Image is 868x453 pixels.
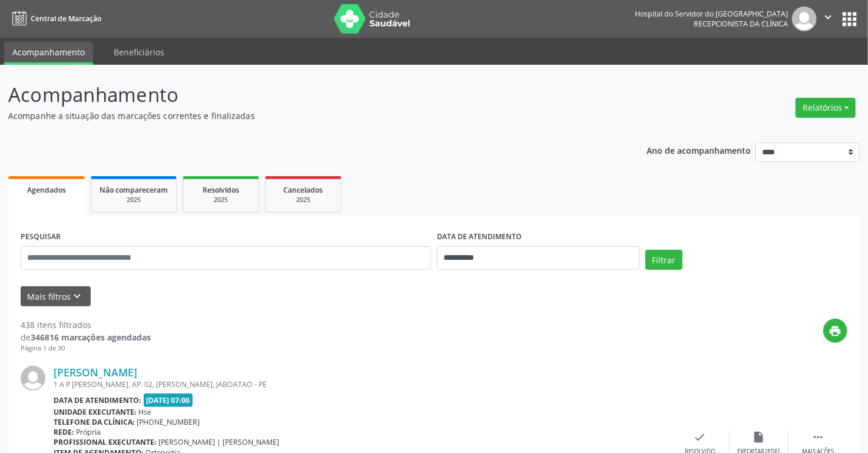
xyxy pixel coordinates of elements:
div: Hospital do Servidor do [GEOGRAPHIC_DATA] [635,9,788,19]
div: de [21,331,151,343]
i:  [821,11,834,24]
a: [PERSON_NAME] [54,366,137,379]
b: Data de atendimento: [54,395,141,405]
img: img [21,366,45,391]
span: Central de Marcação [31,14,101,24]
div: 2025 [100,196,168,204]
span: Resolvidos [203,185,239,195]
p: Acompanhamento [8,80,604,110]
span: Recepcionista da clínica [694,19,788,29]
div: 438 itens filtrados [21,319,151,331]
span: Não compareceram [100,185,168,195]
span: [DATE] 07:00 [144,394,193,407]
label: PESQUISAR [21,228,61,246]
img: img [792,6,817,31]
span: Própria [77,427,101,437]
i:  [811,431,824,444]
label: DATA DE ATENDIMENTO [437,228,522,246]
b: Profissional executante: [54,437,157,447]
span: Cancelados [284,185,323,195]
i: insert_drive_file [753,431,766,444]
strong: 346816 marcações agendadas [31,332,151,343]
div: 2025 [274,196,333,204]
div: Página 1 de 30 [21,343,151,353]
p: Acompanhe a situação das marcações correntes e finalizadas [8,110,604,122]
a: Central de Marcação [8,9,101,28]
i: print [829,325,842,338]
b: Rede: [54,427,74,437]
button: Mais filtroskeyboard_arrow_down [21,286,91,307]
p: Ano de acompanhamento [647,143,751,157]
span: Hse [139,407,152,417]
i: check [694,431,707,444]
span: [PHONE_NUMBER] [137,417,200,427]
button:  [817,6,839,31]
div: 1 A P [PERSON_NAME], AP. 02, [PERSON_NAME], JABOATAO - PE [54,379,671,389]
div: 2025 [191,196,250,204]
button: Filtrar [645,250,683,270]
b: Telefone da clínica: [54,417,135,427]
i: keyboard_arrow_down [71,290,84,303]
button: print [823,319,847,343]
b: Unidade executante: [54,407,137,417]
button: apps [839,9,860,29]
span: Agendados [27,185,66,195]
a: Beneficiários [105,42,173,62]
button: Relatórios [796,98,856,118]
span: [PERSON_NAME] | [PERSON_NAME] [159,437,280,447]
a: Acompanhamento [4,42,93,65]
